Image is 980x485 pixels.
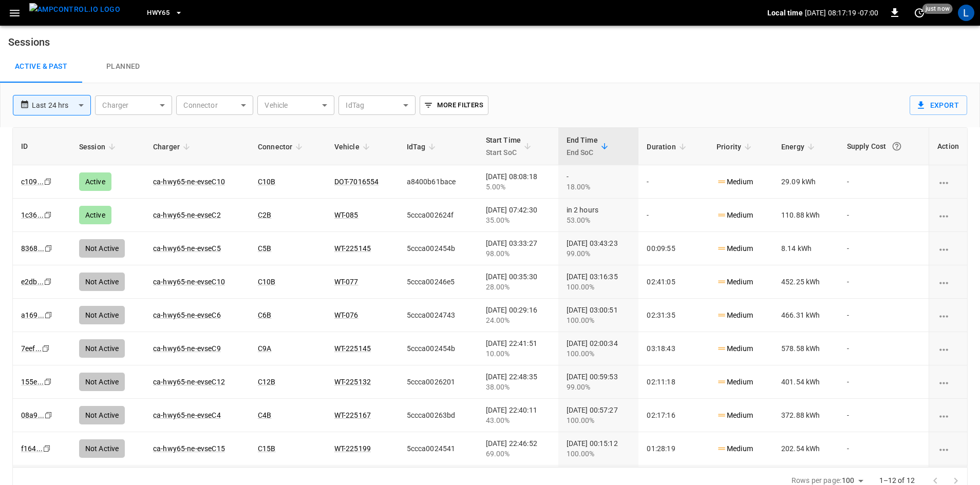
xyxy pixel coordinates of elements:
[638,165,708,199] td: -
[486,315,550,325] div: 24.00%
[567,182,631,192] div: 18.00%
[717,141,755,153] span: Priority
[567,305,631,325] div: [DATE] 03:00:51
[42,443,52,454] div: copy
[153,178,225,186] a: ca-hwy65-ne-evseC10
[399,199,478,232] td: 5ccca002624f
[21,244,44,253] a: 8368...
[258,444,276,453] a: C15B
[21,178,44,186] a: c109...
[647,141,689,153] span: Duration
[567,438,631,459] div: [DATE] 00:15:12
[717,410,753,421] p: Medium
[44,243,54,254] div: copy
[922,4,953,14] span: just now
[334,211,359,219] a: WT-085
[937,377,959,387] div: charging session options
[79,206,111,224] div: Active
[153,344,221,353] a: ca-hwy65-ne-evseC9
[717,243,753,254] p: Medium
[937,177,959,187] div: charging session options
[567,372,631,392] div: [DATE] 00:59:53
[153,378,225,386] a: ca-hwy65-ne-evseC12
[567,146,598,159] p: End SoC
[486,305,550,325] div: [DATE] 00:29:16
[399,165,478,199] td: a8400b61bace
[43,176,53,187] div: copy
[567,215,631,225] div: 53.00%
[567,238,631,259] div: [DATE] 03:43:23
[153,444,225,453] a: ca-hwy65-ne-evseC15
[937,310,959,320] div: charging session options
[638,299,708,332] td: 02:31:35
[43,376,53,387] div: copy
[717,443,753,454] p: Medium
[781,141,818,153] span: Energy
[32,95,91,115] div: Last 24 hrs
[486,182,550,192] div: 5.00%
[486,449,550,459] div: 69.00%
[486,348,550,359] div: 10.00%
[486,134,535,159] span: Start TimeStart SoC
[839,165,929,199] td: -
[334,378,371,386] a: WT-225132
[839,265,929,299] td: -
[21,344,42,353] a: 7eef...
[717,210,753,221] p: Medium
[399,299,478,332] td: 5ccca0024743
[567,205,631,225] div: in 2 hours
[937,243,959,254] div: charging session options
[486,282,550,292] div: 28.00%
[486,438,550,459] div: [DATE] 22:46:52
[567,171,631,192] div: -
[717,177,753,187] p: Medium
[773,165,839,199] td: 29.09 kWh
[79,273,125,291] div: Not Active
[839,199,929,232] td: -
[334,244,371,253] a: WT-225145
[334,411,371,419] a: WT-225167
[839,432,929,465] td: -
[486,338,550,359] div: [DATE] 22:41:51
[258,244,271,253] a: C5B
[82,50,164,83] a: Planned
[839,299,929,332] td: -
[420,95,488,115] button: More Filters
[21,311,44,319] a: a169...
[79,141,119,153] span: Session
[717,277,753,287] p: Medium
[153,141,193,153] span: Charger
[258,178,276,186] a: C10B
[407,141,439,153] span: IdTag
[258,311,271,319] a: C6B
[334,311,359,319] a: WT-076
[79,239,125,258] div: Not Active
[839,399,929,432] td: -
[638,232,708,265] td: 00:09:55
[79,406,125,424] div: Not Active
[334,344,371,353] a: WT-225145
[44,309,54,321] div: copy
[638,265,708,299] td: 02:41:05
[486,415,550,425] div: 43.00%
[486,134,521,159] div: Start Time
[79,373,125,391] div: Not Active
[43,276,53,287] div: copy
[773,299,839,332] td: 466.31 kWh
[21,278,44,286] a: e2db...
[21,378,44,386] a: 155e...
[486,405,550,425] div: [DATE] 22:40:11
[567,382,631,392] div: 99.00%
[937,210,959,220] div: charging session options
[79,339,125,358] div: Not Active
[717,377,753,387] p: Medium
[334,141,373,153] span: Vehicle
[717,310,753,321] p: Medium
[567,405,631,425] div: [DATE] 00:57:27
[153,244,221,253] a: ca-hwy65-ne-evseC5
[399,432,478,465] td: 5ccca0024541
[486,146,521,159] p: Start SoC
[567,248,631,259] div: 99.00%
[773,399,839,432] td: 372.88 kWh
[805,8,878,18] p: [DATE] 08:17:19 -07:00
